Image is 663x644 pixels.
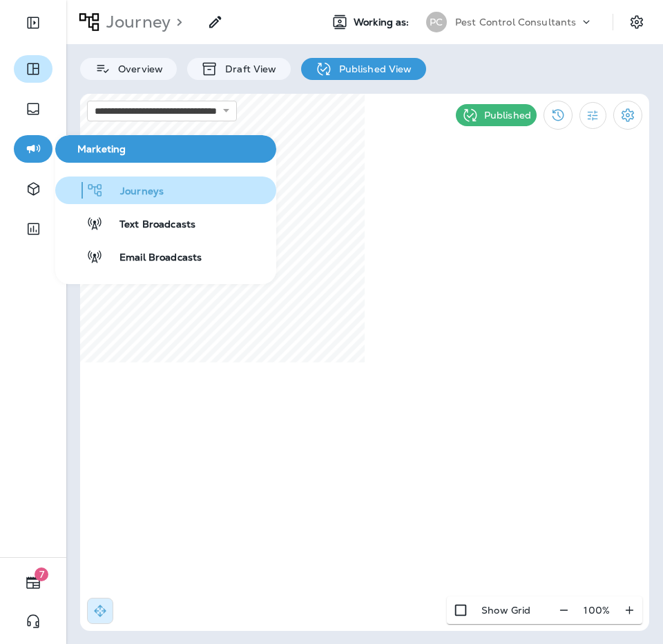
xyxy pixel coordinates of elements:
[55,135,276,163] button: Marketing
[61,143,271,155] span: Marketing
[354,17,412,28] span: Working as:
[55,243,276,270] button: Email Broadcasts
[624,10,649,34] button: Settings
[584,605,610,616] p: 100 %
[101,12,171,32] p: Journey
[613,101,642,130] button: Settings
[55,177,276,204] button: Journeys
[218,63,276,74] p: Draft View
[171,12,182,32] p: >
[104,185,164,199] span: Journeys
[579,102,606,129] button: Filter Statistics
[332,63,412,74] p: Published View
[103,219,195,232] span: Text Broadcasts
[426,12,447,32] div: PC
[35,567,48,581] span: 7
[484,110,531,121] p: Published
[14,9,52,37] button: Expand Sidebar
[544,101,573,130] button: View Changelog
[103,252,202,265] span: Email Broadcasts
[455,17,576,28] p: Pest Control Consultants
[111,63,163,74] p: Overview
[481,605,530,616] p: Show Grid
[55,210,276,237] button: Text Broadcasts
